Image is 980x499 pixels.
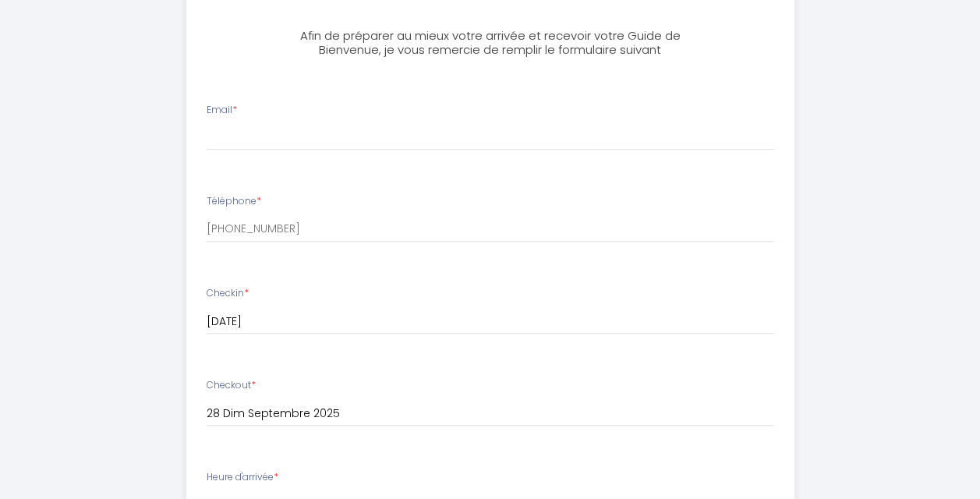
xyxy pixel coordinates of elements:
[207,103,237,118] label: Email
[207,194,261,209] label: Téléphone
[207,378,256,393] label: Checkout
[207,286,249,301] label: Checkin
[207,470,278,485] label: Heure d'arrivée
[292,29,689,57] h3: Afin de préparer au mieux votre arrivée et recevoir votre Guide de Bienvenue, je vous remercie de...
